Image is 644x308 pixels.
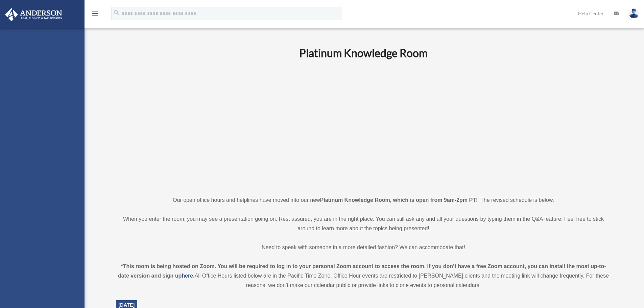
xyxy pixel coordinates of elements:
[116,195,611,205] p: Our open office hours and helplines have moved into our new ! The revised schedule is below.
[116,262,611,290] div: All Office Hours listed below are in the Pacific Time Zone. Office Hour events are restricted to ...
[193,273,194,279] strong: .
[182,273,193,279] a: here
[118,263,606,279] strong: *This room is being hosted on Zoom. You will be required to log in to your personal Zoom account ...
[629,8,639,18] img: User Pic
[91,9,99,18] i: menu
[262,69,465,183] iframe: 231110_Toby_KnowledgeRoom
[116,243,611,252] p: Need to speak with someone in a more detailed fashion? We can accommodate that!
[91,12,99,18] a: menu
[299,46,428,60] b: Platinum Knowledge Room
[320,197,476,203] strong: Platinum Knowledge Room, which is open from 9am-2pm PT
[3,8,64,21] img: Anderson Advisors Platinum Portal
[116,214,611,233] p: When you enter the room, you may see a presentation going on. Rest assured, you are in the right ...
[113,9,120,17] i: search
[119,302,135,308] span: [DATE]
